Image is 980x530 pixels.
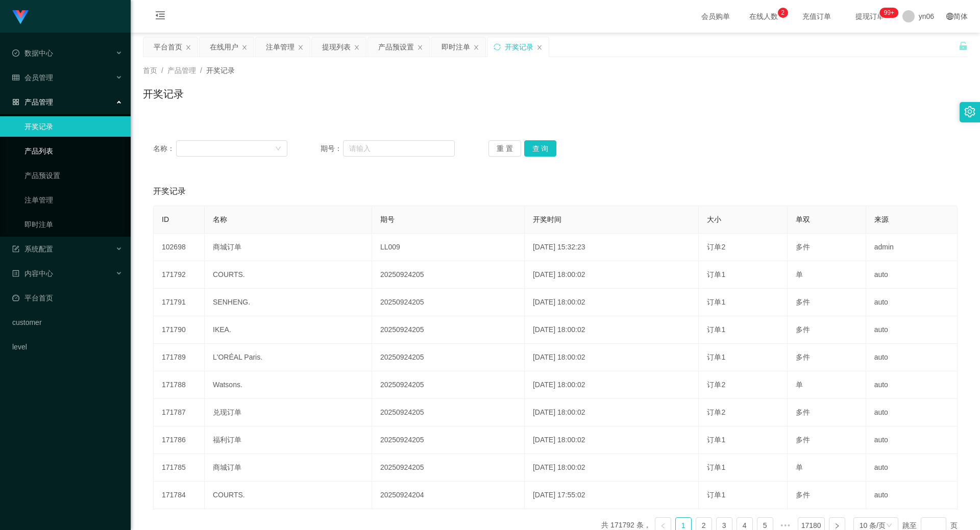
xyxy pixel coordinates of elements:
[525,371,699,399] td: [DATE] 18:00:02
[417,44,423,51] i: 图标: close
[205,482,372,509] td: COURTS.
[143,1,178,33] i: 图标: menu-fold
[12,73,53,82] span: 会员管理
[866,316,958,344] td: auto
[12,49,19,57] i: 图标: check-circle-o
[12,98,19,106] i: 图标: appstore-o
[796,463,803,471] span: 单
[153,185,186,197] span: 开奖记录
[946,13,953,20] i: 图标: global
[796,353,810,361] span: 多件
[372,234,525,261] td: LL009
[707,215,721,223] span: 大小
[442,37,470,57] div: 即时注单
[525,454,699,482] td: [DATE] 18:00:02
[162,215,169,223] span: ID
[205,426,372,454] td: 福利订单
[241,44,248,51] i: 图标: close
[866,289,958,316] td: auto
[866,399,958,426] td: auto
[707,270,725,279] span: 订单1
[372,344,525,371] td: 20250924205
[778,8,788,18] sup: 2
[744,13,783,20] span: 在线人数
[707,463,725,471] span: 订单1
[796,381,803,389] span: 单
[796,298,810,306] span: 多件
[154,234,205,261] td: 102698
[275,145,281,153] i: 图标: down
[525,234,699,261] td: [DATE] 15:32:23
[154,37,182,57] div: 平台首页
[213,215,227,223] span: 名称
[205,344,372,371] td: L'ORÉAL Paris.
[866,261,958,289] td: auto
[796,408,810,416] span: 多件
[154,316,205,344] td: 171790
[24,214,122,235] a: 即时注单
[505,37,533,57] div: 开奖记录
[707,381,725,389] span: 订单2
[185,44,191,51] i: 图标: close
[12,245,53,253] span: 系统配置
[205,371,372,399] td: Watsons.
[959,41,968,51] i: 图标: unlock
[796,270,803,279] span: 单
[850,13,889,20] span: 提现订单
[964,106,975,117] i: 图标: setting
[797,13,836,20] span: 充值订单
[12,98,53,106] span: 产品管理
[205,454,372,482] td: 商城订单
[12,10,29,24] img: logo.9652507e.png
[343,140,455,157] input: 请输入
[205,261,372,289] td: COURTS.
[153,143,176,154] span: 名称：
[874,215,889,223] span: 来源
[866,371,958,399] td: auto
[494,43,501,51] i: 图标: sync
[154,454,205,482] td: 171785
[866,234,958,261] td: admin
[380,215,395,223] span: 期号
[372,371,525,399] td: 20250924205
[372,399,525,426] td: 20250924205
[372,316,525,344] td: 20250924205
[707,408,725,416] span: 订单2
[154,344,205,371] td: 171789
[525,426,699,454] td: [DATE] 18:00:02
[205,289,372,316] td: SENHENG.
[372,289,525,316] td: 20250924205
[796,325,810,334] span: 多件
[12,337,122,357] a: level
[781,8,785,18] p: 2
[12,270,19,277] i: 图标: profile
[372,482,525,509] td: 20250924204
[154,482,205,509] td: 171784
[533,215,561,223] span: 开奖时间
[143,86,184,102] h1: 开奖记录
[12,245,19,253] i: 图标: form
[796,436,810,444] span: 多件
[525,289,699,316] td: [DATE] 18:00:02
[154,261,205,289] td: 171792
[707,298,725,306] span: 订单1
[536,44,543,51] i: 图标: close
[525,399,699,426] td: [DATE] 18:00:02
[707,436,725,444] span: 订单1
[200,66,202,74] span: /
[24,190,122,210] a: 注单管理
[372,261,525,289] td: 20250924205
[473,44,479,51] i: 图标: close
[12,312,122,333] a: customer
[205,316,372,344] td: IKEA.
[524,140,557,157] button: 查 询
[372,426,525,454] td: 20250924205
[834,523,840,529] i: 图标: right
[12,49,53,57] span: 数据中心
[707,325,725,334] span: 订单1
[266,37,295,57] div: 注单管理
[210,37,238,57] div: 在线用户
[12,269,53,277] span: 内容中心
[796,243,810,251] span: 多件
[298,44,304,51] i: 图标: close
